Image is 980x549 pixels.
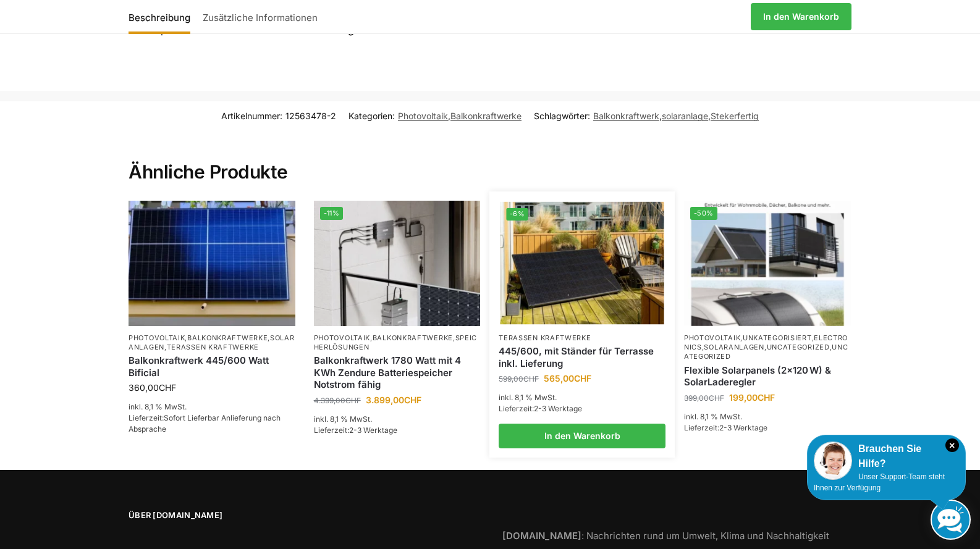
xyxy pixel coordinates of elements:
[502,530,829,542] a: [DOMAIN_NAME]: Nachrichten rund um Umwelt, Klima und Nachhaltigkeit
[129,413,281,434] span: Sofort Lieferbar Anlieferung nach Absprache
[345,396,361,405] span: CHF
[499,374,539,383] bdi: 599,00
[729,392,775,403] bdi: 199,00
[129,131,851,184] h2: Ähnliche Produkte
[501,202,664,325] img: Solar Panel im edlen Schwarz mit Ständer
[709,393,724,403] span: CHF
[192,23,410,36] strong: Kontaktieren Sie uns – wir helfen gerne weiter!
[499,333,591,342] a: Terassen Kraftwerke
[167,343,259,351] a: Terassen Kraftwerke
[711,111,759,121] a: Stekerfertig
[314,333,481,353] p: , ,
[684,393,724,403] bdi: 399,00
[501,202,664,325] a: -6%Solar Panel im edlen Schwarz mit Ständer
[684,333,848,351] a: Electronics
[129,413,281,434] span: Lieferzeit:
[129,201,295,325] img: Solaranlage für den kleinen Balkon
[221,109,336,122] span: Artikelnummer:
[499,424,665,448] a: In den Warenkorb legen: „445/600, mit Ständer für Terrasse inkl. Lieferung“
[662,111,708,121] a: solaranlage
[684,343,848,361] a: Uncategorized
[314,354,481,391] a: Balkonkraftwerk 1780 Watt mit 4 KWh Zendure Batteriespeicher Notstrom fähig
[450,111,522,121] a: Balkonkraftwerke
[129,401,295,413] p: inkl. 8,1 % MwSt.
[348,109,522,122] span: Kategorien: ,
[814,442,852,480] img: Customer service
[704,343,764,351] a: Solaranlagen
[404,395,421,405] span: CHF
[534,109,759,122] span: Schlagwörter: , ,
[684,411,851,422] p: inkl. 8,1 % MwSt.
[684,201,851,325] img: Flexible Solar Module für Wohnmobile Camping Balkon
[129,354,295,379] a: Balkonkraftwerk 445/600 Watt Bificial
[684,333,851,362] p: , , , , ,
[314,201,481,325] a: -11%Zendure-solar-flow-Batteriespeicher für Balkonkraftwerke
[285,111,336,121] span: 12563478-2
[499,345,665,369] a: 445/600, mit Ständer für Terrasse inkl. Lieferung
[684,364,851,388] a: Flexible Solarpanels (2×120 W) & SolarLaderegler
[129,333,295,353] p: , , ,
[314,333,478,351] a: Speicherlösungen
[314,425,397,435] span: Lieferzeit:
[523,374,539,383] span: CHF
[574,373,591,383] span: CHF
[593,111,659,121] a: Balkonkraftwerk
[314,414,481,425] p: inkl. 8,1 % MwSt.
[349,425,397,435] span: 2-3 Werktage
[767,343,830,351] a: Uncategorized
[499,392,665,403] p: inkl. 8,1 % MwSt.
[129,333,185,342] a: Photovoltaik
[758,392,775,403] span: CHF
[534,404,582,413] span: 2-3 Werktage
[314,201,481,325] img: Zendure-solar-flow-Batteriespeicher für Balkonkraftwerke
[129,509,478,522] span: Über [DOMAIN_NAME]
[129,382,176,393] bdi: 360,00
[719,423,767,432] span: 2-3 Werktage
[314,396,361,405] bdi: 4.399,00
[366,395,421,405] bdi: 3.899,00
[502,530,581,542] strong: [DOMAIN_NAME]
[684,201,851,325] a: -50%Flexible Solar Module für Wohnmobile Camping Balkon
[499,404,582,413] span: Lieferzeit:
[373,333,453,342] a: Balkonkraftwerke
[314,333,370,342] a: Photovoltaik
[945,438,959,452] i: Schließen
[187,333,268,342] a: Balkonkraftwerke
[159,382,176,393] span: CHF
[684,333,740,342] a: Photovoltaik
[129,333,295,351] a: Solaranlagen
[814,472,945,492] span: Unser Support-Team steht Ihnen zur Verfügung
[544,373,591,383] bdi: 565,00
[743,333,812,342] a: Unkategorisiert
[814,442,959,471] div: Brauchen Sie Hilfe?
[398,111,448,121] a: Photovoltaik
[684,423,767,432] span: Lieferzeit:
